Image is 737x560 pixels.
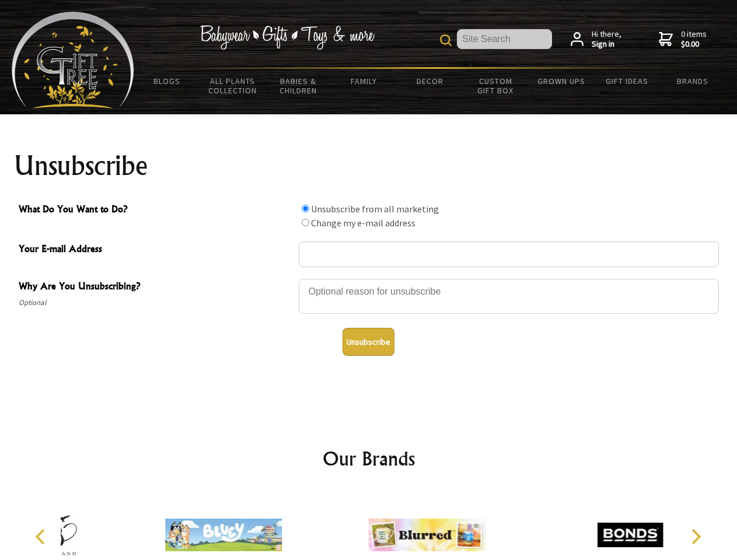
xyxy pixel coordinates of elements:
[311,203,439,215] label: Unsubscribe from all marketing
[457,29,552,49] input: Site Search
[200,25,375,50] img: Babywear - Gifts - Toys & more
[397,69,463,93] a: Decor
[29,524,55,549] button: Previous
[343,328,394,356] button: Unsubscribe
[19,279,293,296] span: Why Are You Unsubscribing?
[311,217,415,229] label: Change my e-mail address
[134,69,200,93] a: BLOGS
[681,29,707,50] span: 0 items
[23,444,714,473] h2: Our Brands
[19,296,293,310] span: Optional
[681,39,707,50] strong: $0.00
[683,524,708,549] button: Next
[440,34,452,46] img: product search
[14,152,724,180] h1: Unsubscribe
[302,205,309,212] input: What Do You Want to Do?
[302,219,309,226] input: What Do You Want to Do?
[528,69,594,93] a: Grown Ups
[659,29,707,50] a: 0 items$0.00
[12,12,134,108] img: Babyware - Gifts - Toys and more...
[200,69,266,103] a: All Plants Collection
[594,69,660,93] a: Gift Ideas
[299,279,719,314] textarea: Why Are You Unsubscribing?
[463,69,529,103] a: Custom Gift Box
[592,29,621,50] span: Hi there,
[331,69,397,93] a: Family
[592,39,621,50] strong: Sign in
[299,242,719,267] input: Your E-mail Address
[266,69,331,103] a: Babies & Children
[571,29,621,50] a: Hi there,Sign in
[19,242,293,258] span: Your E-mail Address
[19,202,293,219] span: What Do You Want to Do?
[660,69,726,93] a: Brands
